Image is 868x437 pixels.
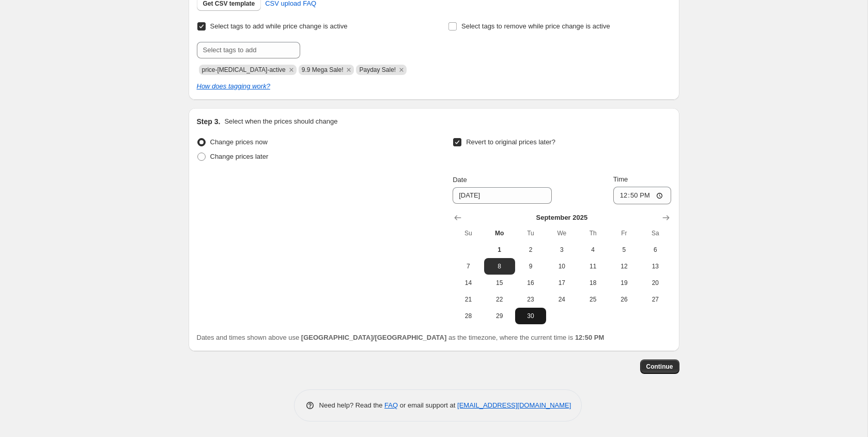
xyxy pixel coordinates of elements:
a: FAQ [384,401,398,409]
span: 11 [581,262,604,270]
button: Thursday September 18 2025 [577,275,608,291]
p: Select when the prices should change [224,116,337,127]
button: Show next month, October 2025 [659,210,673,225]
span: 12 [613,262,636,270]
span: Select tags to remove while price change is active [461,22,610,30]
input: 9/1/2025 [453,187,552,204]
span: 14 [457,279,479,287]
button: Thursday September 25 2025 [577,291,608,308]
button: Wednesday September 10 2025 [546,258,577,275]
span: We [550,229,573,237]
span: price-change-job-active [202,66,286,73]
span: 21 [457,295,479,304]
button: Monday September 29 2025 [484,308,515,324]
span: 8 [488,262,511,270]
button: Monday September 15 2025 [484,275,515,291]
span: Su [457,229,479,237]
span: 26 [613,295,636,304]
span: 6 [644,246,667,254]
button: Monday September 22 2025 [484,291,515,308]
th: Tuesday [515,225,546,242]
button: Tuesday September 30 2025 [515,308,546,324]
span: 24 [550,295,573,304]
button: Wednesday September 17 2025 [546,275,577,291]
span: 4 [581,246,604,254]
button: Remove price-change-job-active [287,65,296,74]
span: 2 [519,246,542,254]
span: 18 [581,279,604,287]
span: 27 [644,295,667,304]
span: Time [613,175,628,183]
button: Tuesday September 2 2025 [515,242,546,258]
span: Change prices later [210,153,269,160]
span: 29 [488,312,511,320]
span: Select tags to add while price change is active [210,22,348,30]
span: Change prices now [210,138,268,146]
span: 13 [644,262,667,270]
button: Wednesday September 24 2025 [546,291,577,308]
span: 5 [613,246,636,254]
button: Saturday September 6 2025 [640,242,671,258]
button: Today Monday September 1 2025 [484,242,515,258]
a: How does tagging work? [197,82,270,90]
th: Monday [484,225,515,242]
th: Friday [609,225,640,242]
button: Friday September 19 2025 [609,275,640,291]
th: Saturday [640,225,671,242]
span: 15 [488,279,511,287]
b: [GEOGRAPHIC_DATA]/[GEOGRAPHIC_DATA] [301,334,446,341]
span: Need help? Read the [319,401,385,409]
button: Sunday September 21 2025 [453,291,484,308]
span: Tu [519,229,542,237]
span: Fr [613,229,636,237]
span: 3 [550,246,573,254]
button: Remove Payday Sale! [397,65,406,74]
span: 10 [550,262,573,270]
input: Select tags to add [197,42,300,58]
button: Friday September 12 2025 [609,258,640,275]
button: Remove 9.9 Mega Sale! [344,65,353,74]
span: Payday Sale! [359,66,396,73]
button: Sunday September 7 2025 [453,258,484,275]
span: Th [581,229,604,237]
button: Tuesday September 9 2025 [515,258,546,275]
a: [EMAIL_ADDRESS][DOMAIN_NAME] [457,401,571,409]
span: Continue [646,363,673,371]
button: Continue [640,359,679,374]
button: Thursday September 11 2025 [577,258,608,275]
span: 25 [581,295,604,304]
button: Saturday September 13 2025 [640,258,671,275]
button: Show previous month, August 2025 [451,210,465,225]
span: 22 [488,295,511,304]
span: 30 [519,312,542,320]
span: 1 [488,246,511,254]
button: Friday September 5 2025 [609,242,640,258]
button: Sunday September 28 2025 [453,308,484,324]
button: Tuesday September 23 2025 [515,291,546,308]
span: Mo [488,229,511,237]
button: Friday September 26 2025 [609,291,640,308]
b: 12:50 PM [575,334,604,341]
span: 28 [457,312,479,320]
button: Saturday September 20 2025 [640,275,671,291]
th: Thursday [577,225,608,242]
span: Sa [644,229,667,237]
button: Tuesday September 16 2025 [515,275,546,291]
span: 23 [519,295,542,304]
button: Thursday September 4 2025 [577,242,608,258]
th: Wednesday [546,225,577,242]
span: 20 [644,279,667,287]
span: 17 [550,279,573,287]
span: or email support at [398,401,457,409]
button: Sunday September 14 2025 [453,275,484,291]
span: 19 [613,279,636,287]
input: 12:00 [613,187,671,204]
button: Wednesday September 3 2025 [546,242,577,258]
span: Dates and times shown above use as the timezone, where the current time is [197,334,605,341]
th: Sunday [453,225,484,242]
button: Monday September 8 2025 [484,258,515,275]
span: Date [453,176,467,184]
span: Revert to original prices later? [466,138,555,146]
span: 16 [519,279,542,287]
